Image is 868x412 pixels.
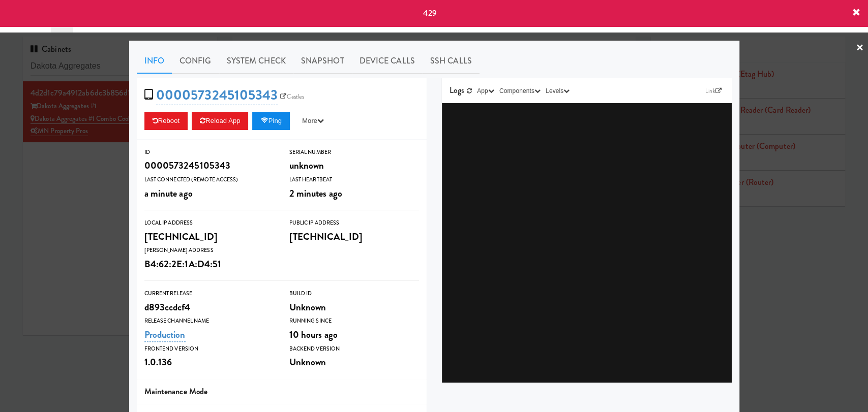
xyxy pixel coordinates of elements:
div: Last Heartbeat [289,175,419,185]
div: [TECHNICAL_ID] [289,228,419,245]
div: Serial Number [289,147,419,157]
span: 429 [423,7,436,19]
div: Frontend Version [144,344,274,354]
button: Reload App [192,112,248,130]
a: Config [172,48,219,74]
div: unknown [289,157,419,174]
button: Levels [543,86,572,96]
button: Components [497,86,543,96]
span: a minute ago [144,186,193,200]
div: Local IP Address [144,218,274,228]
div: Current Release [144,289,274,299]
div: d893ccdcf4 [144,299,274,316]
button: Reboot [144,112,188,130]
a: 0000573245105343 [156,85,278,105]
button: More [294,112,332,130]
a: Production [144,328,186,342]
div: B4:62:2E:1A:D4:51 [144,256,274,273]
div: [TECHNICAL_ID] [144,228,274,245]
a: System Check [219,48,293,74]
div: 0000573245105343 [144,157,274,174]
div: ID [144,147,274,157]
span: 10 hours ago [289,328,338,341]
button: App [474,86,497,96]
span: 2 minutes ago [289,186,342,200]
div: 1.0.136 [144,354,274,371]
div: [PERSON_NAME] Address [144,245,274,256]
a: Snapshot [293,48,352,74]
button: Ping [252,112,290,130]
a: SSH Calls [423,48,480,74]
a: Info [137,48,172,74]
a: Device Calls [352,48,423,74]
a: Link [703,86,724,96]
a: Castles [278,91,307,102]
div: Backend Version [289,344,419,354]
div: Public IP Address [289,218,419,228]
div: Unknown [289,299,419,316]
div: Build Id [289,289,419,299]
span: Maintenance Mode [144,386,208,397]
div: Release Channel Name [144,316,274,326]
div: Running Since [289,316,419,326]
a: × [856,33,864,64]
div: Unknown [289,354,419,371]
div: Last Connected (Remote Access) [144,175,274,185]
span: Logs [450,84,464,96]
